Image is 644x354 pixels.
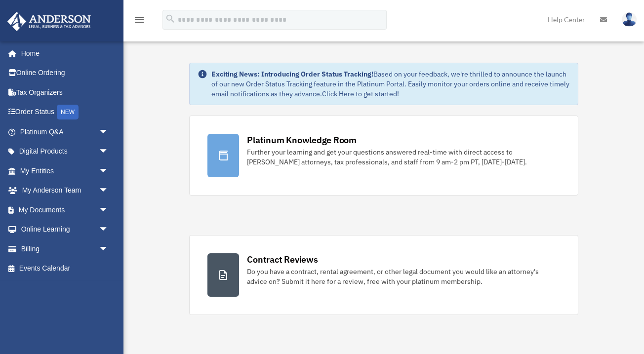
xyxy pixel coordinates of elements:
[189,235,578,315] a: Contract Reviews Do you have a contract, rental agreement, or other legal document you would like...
[7,239,123,259] a: Billingarrow_drop_down
[247,253,318,266] div: Contract Reviews
[7,200,123,220] a: My Documentsarrow_drop_down
[7,43,119,63] a: Home
[99,200,119,220] span: arrow_drop_down
[99,122,119,142] span: arrow_drop_down
[7,122,123,142] a: Platinum Q&Aarrow_drop_down
[99,220,119,240] span: arrow_drop_down
[322,89,399,98] a: Click Here to get started!
[99,239,119,259] span: arrow_drop_down
[7,161,123,181] a: My Entitiesarrow_drop_down
[99,181,119,201] span: arrow_drop_down
[7,82,123,102] a: Tax Organizers
[622,12,637,27] img: User Pic
[133,14,145,26] i: menu
[211,70,373,79] strong: Exciting News: Introducing Order Status Tracking!
[7,142,123,161] a: Digital Productsarrow_drop_down
[99,161,119,181] span: arrow_drop_down
[189,116,578,196] a: Platinum Knowledge Room Further your learning and get your questions answered real-time with dire...
[247,147,560,167] div: Further your learning and get your questions answered real-time with direct access to [PERSON_NAM...
[7,181,123,200] a: My Anderson Teamarrow_drop_down
[4,12,94,31] img: Anderson Advisors Platinum Portal
[133,17,145,26] a: menu
[7,102,123,122] a: Order StatusNEW
[7,63,123,83] a: Online Ordering
[247,267,560,286] div: Do you have a contract, rental agreement, or other legal document you would like an attorney's ad...
[7,259,123,278] a: Events Calendar
[7,220,123,239] a: Online Learningarrow_drop_down
[99,142,119,162] span: arrow_drop_down
[211,69,569,99] div: Based on your feedback, we're thrilled to announce the launch of our new Order Status Tracking fe...
[57,105,79,119] div: NEW
[247,134,357,146] div: Platinum Knowledge Room
[165,13,176,24] i: search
